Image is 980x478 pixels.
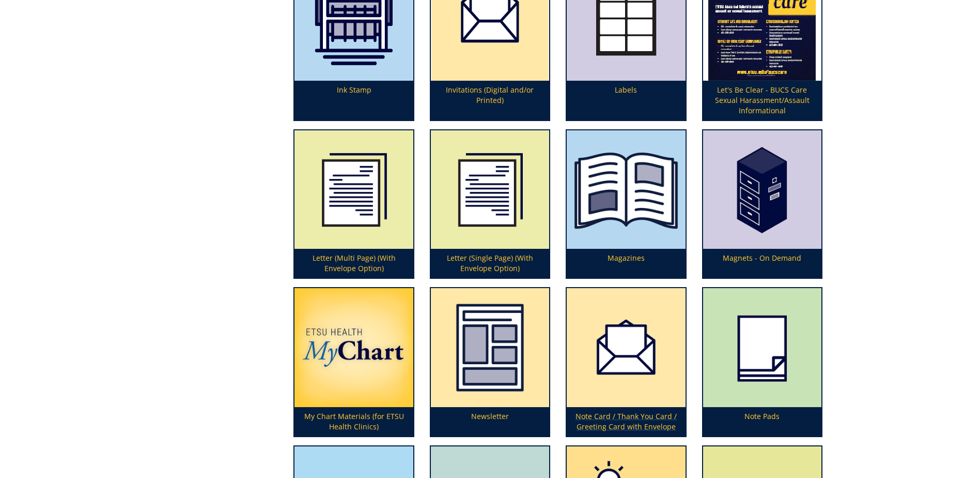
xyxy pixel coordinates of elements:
img: invitationwithenvelope-5a33f926473532.42838482.png [567,288,685,407]
img: note-pads-594927357b5c91.87943573.png [703,288,821,407]
a: Note Card / Thank You Card / Greeting Card with Envelope [567,288,685,436]
p: Let's Be Clear - BUCS Care Sexual Harassment/Assault Informational [703,81,821,120]
a: Magnets - On Demand [703,130,821,278]
p: Magnets - On Demand [703,249,821,278]
img: magazines-6556857dab2218.58984408.png [567,130,685,249]
img: mychart-67fe6a1724bc26.04447173.png [294,288,413,407]
p: Letter (Single Page) (With Envelope Option) [431,249,549,278]
p: Magazines [567,249,685,278]
p: Letter (Multi Page) (With Envelope Option) [294,249,413,278]
a: My Chart Materials (for ETSU Health Clinics) [294,288,413,436]
p: Note Card / Thank You Card / Greeting Card with Envelope [567,407,685,436]
p: My Chart Materials (for ETSU Health Clinics) [294,407,413,436]
img: magnets-59492663d52397.19542485.png [703,130,821,249]
img: newsletter-65568594225a38.55392197.png [431,288,549,407]
p: Labels [567,81,685,120]
img: multiple-page-letter-594926b790dc87.57529212.png [431,130,549,249]
img: multiple-page-letter-594926b790dc87.57529212.png [294,130,413,249]
p: Invitations (Digital and/or Printed) [431,81,549,120]
a: Letter (Single Page) (With Envelope Option) [431,130,549,278]
a: Newsletter [431,288,549,436]
a: Note Pads [703,288,821,436]
p: Ink Stamp [294,81,413,120]
a: Letter (Multi Page) (With Envelope Option) [294,130,413,278]
p: Newsletter [431,407,549,436]
a: Magazines [567,130,685,278]
p: Note Pads [703,407,821,436]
